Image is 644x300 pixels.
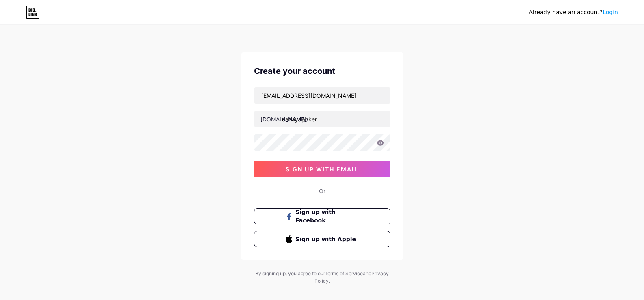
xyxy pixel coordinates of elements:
[254,65,390,77] div: Create your account
[325,270,363,276] a: Terms of Service
[603,9,618,15] a: Login
[319,187,325,195] div: Or
[254,208,390,224] button: Sign up with Facebook
[254,161,390,177] button: sign up with email
[254,87,390,104] input: Email
[260,115,308,123] div: [DOMAIN_NAME]/
[254,231,390,247] button: Sign up with Apple
[295,208,358,225] span: Sign up with Facebook
[529,8,618,17] div: Already have an account?
[253,270,391,285] div: By signing up, you agree to our and .
[295,235,358,244] span: Sign up with Apple
[286,166,358,173] span: sign up with email
[254,111,390,127] input: username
